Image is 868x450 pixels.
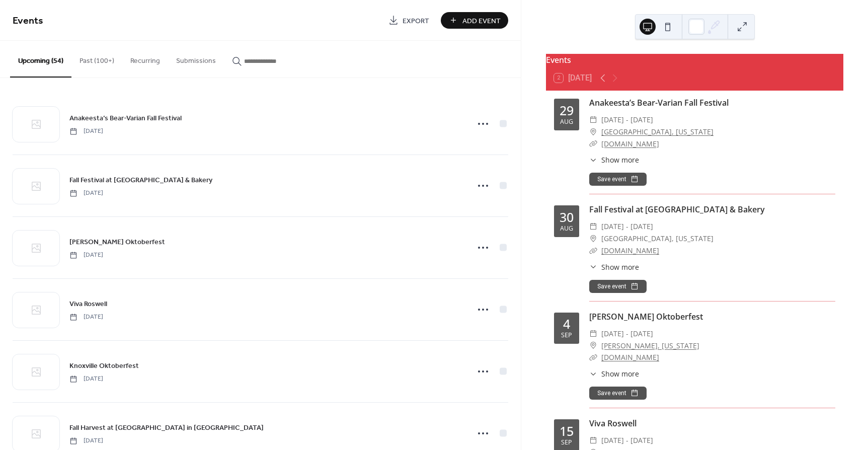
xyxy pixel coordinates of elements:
[589,368,597,379] div: ​
[69,313,103,322] span: [DATE]
[589,155,597,165] div: ​
[601,328,653,340] span: [DATE] - [DATE]
[589,340,597,352] div: ​
[589,351,597,363] div: ​
[601,352,659,362] a: [DOMAIN_NAME]
[560,211,574,223] div: 30
[601,114,653,126] span: [DATE] - [DATE]
[601,126,714,138] a: [GEOGRAPHIC_DATA], [US_STATE]
[10,41,71,78] button: Upcoming (54)
[601,139,659,148] a: [DOMAIN_NAME]
[69,175,212,186] span: Fall Festival at [GEOGRAPHIC_DATA] & Bakery
[561,332,572,339] div: Sep
[69,423,264,433] span: Fall Harvest at [GEOGRAPHIC_DATA] in [GEOGRAPHIC_DATA]
[462,16,501,26] span: Add Event
[601,233,714,245] span: [GEOGRAPHIC_DATA], [US_STATE]
[601,340,699,352] a: [PERSON_NAME], [US_STATE]
[560,226,573,232] div: Aug
[589,387,647,400] button: Save event
[69,299,107,310] span: Viva Roswell
[563,318,570,330] div: 4
[589,328,597,340] div: ​
[69,112,182,124] a: Anakeesta’s Bear-Varian Fall Festival
[589,434,597,446] div: ​
[589,173,647,186] button: Save event
[168,41,224,77] button: Submissions
[589,97,729,108] a: Anakeesta’s Bear-Varian Fall Festival
[589,262,597,272] div: ​
[71,41,122,77] button: Past (100+)
[589,245,597,257] div: ​
[589,368,639,379] button: ​Show more
[601,368,639,379] span: Show more
[122,41,168,77] button: Recurring
[601,220,653,233] span: [DATE] - [DATE]
[69,374,103,384] span: [DATE]
[69,422,264,433] a: Fall Harvest at [GEOGRAPHIC_DATA] in [GEOGRAPHIC_DATA]
[589,155,639,165] button: ​Show more
[69,174,212,186] a: Fall Festival at [GEOGRAPHIC_DATA] & Bakery
[69,236,165,248] a: [PERSON_NAME] Oktoberfest
[69,189,103,198] span: [DATE]
[589,311,703,322] a: [PERSON_NAME] Oktoberfest
[69,436,103,445] span: [DATE]
[560,425,574,437] div: 15
[601,434,653,446] span: [DATE] - [DATE]
[589,262,639,272] button: ​Show more
[403,16,429,26] span: Export
[546,54,843,66] div: Events
[589,138,597,150] div: ​
[589,418,637,429] a: Viva Roswell
[69,360,139,371] a: Knoxville Oktoberfest
[601,155,639,165] span: Show more
[13,11,43,31] span: Events
[441,12,508,29] button: Add Event
[589,114,597,126] div: ​
[589,220,597,233] div: ​
[69,237,165,248] span: [PERSON_NAME] Oktoberfest
[561,439,572,446] div: Sep
[560,104,574,117] div: 29
[589,280,647,293] button: Save event
[589,126,597,138] div: ​
[69,113,182,124] span: Anakeesta’s Bear-Varian Fall Festival
[381,12,437,29] a: Export
[69,298,107,310] a: Viva Roswell
[601,262,639,272] span: Show more
[589,233,597,245] div: ​
[589,204,765,215] a: Fall Festival at [GEOGRAPHIC_DATA] & Bakery
[560,119,573,125] div: Aug
[601,246,659,255] a: [DOMAIN_NAME]
[69,251,103,260] span: [DATE]
[69,361,139,371] span: Knoxville Oktoberfest
[69,127,103,136] span: [DATE]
